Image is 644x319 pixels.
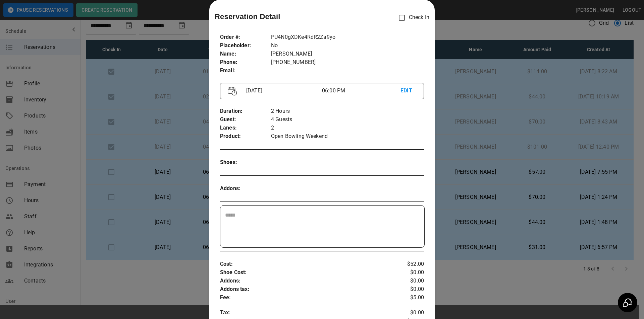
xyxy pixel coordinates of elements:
[271,42,424,50] p: No
[220,50,271,58] p: Name :
[390,285,424,294] p: $0.00
[271,58,424,67] p: [PHONE_NUMBER]
[220,285,390,294] p: Addons tax :
[220,42,271,50] p: Placeholder :
[271,33,424,42] p: PU4N0gXDKe4RdR2Za9yo
[390,268,424,277] p: $0.00
[400,87,416,95] p: EDIT
[220,294,390,302] p: Fee :
[220,260,390,268] p: Cost :
[228,87,237,96] img: Vector
[220,309,390,317] p: Tax :
[271,115,424,124] p: 4 Guests
[220,124,271,132] p: Lanes :
[390,294,424,302] p: $5.00
[220,115,271,124] p: Guest :
[220,277,390,285] p: Addons :
[220,158,271,167] p: Shoes :
[215,11,280,22] p: Reservation Detail
[395,11,429,25] p: Check In
[322,87,400,95] p: 06:00 PM
[271,132,424,141] p: Open Bowling Weekend
[390,309,424,317] p: $0.00
[220,132,271,141] p: Product :
[271,107,424,115] p: 2 Hours
[220,67,271,75] p: Email :
[271,124,424,132] p: 2
[390,277,424,285] p: $0.00
[390,260,424,268] p: $52.00
[220,33,271,42] p: Order # :
[220,107,271,115] p: Duration :
[220,184,271,193] p: Addons :
[220,268,390,277] p: Shoe Cost :
[220,58,271,67] p: Phone :
[271,50,424,58] p: [PERSON_NAME]
[244,87,322,95] p: [DATE]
